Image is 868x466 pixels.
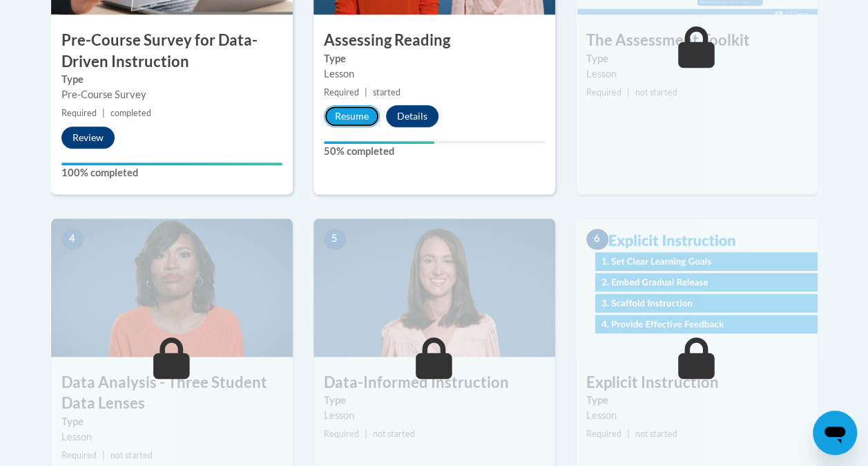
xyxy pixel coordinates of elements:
[373,429,415,439] span: not started
[635,87,677,97] span: not started
[324,229,346,250] span: 5
[586,66,807,82] div: Lesson
[324,429,359,439] span: Required
[576,30,818,51] h3: The Assessment Toolkit
[386,105,438,127] button: Details
[51,30,293,73] h3: Pre-Course Survey for Data-Driven Instruction
[627,429,630,439] span: |
[324,87,359,97] span: Required
[61,72,282,87] label: Type
[61,127,115,149] button: Review
[576,218,818,357] img: Course Image
[373,87,401,97] span: started
[61,87,282,102] div: Pre-Course Survey
[314,30,555,51] h3: Assessing Reading
[586,87,621,97] span: Required
[110,450,153,460] span: not started
[635,429,677,439] span: not started
[365,87,367,97] span: |
[324,144,545,159] label: 50% completed
[586,393,807,408] label: Type
[61,429,282,445] div: Lesson
[61,450,97,460] span: Required
[110,108,151,118] span: completed
[61,165,282,180] label: 100% completed
[324,408,545,423] div: Lesson
[314,218,555,357] img: Course Image
[627,87,630,97] span: |
[813,411,857,455] iframe: Button to launch messaging window
[102,108,105,118] span: |
[61,162,282,165] div: Your progress
[61,229,84,250] span: 4
[324,105,380,127] button: Resume
[324,66,545,82] div: Lesson
[314,372,555,393] h3: Data-Informed Instruction
[61,108,97,118] span: Required
[576,372,818,393] h3: Explicit Instruction
[586,429,621,439] span: Required
[324,141,434,144] div: Your progress
[586,408,807,423] div: Lesson
[61,414,282,429] label: Type
[586,229,608,250] span: 6
[324,51,545,66] label: Type
[102,450,105,460] span: |
[324,393,545,408] label: Type
[365,429,367,439] span: |
[51,372,293,415] h3: Data Analysis - Three Student Data Lenses
[586,51,807,66] label: Type
[51,218,293,357] img: Course Image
